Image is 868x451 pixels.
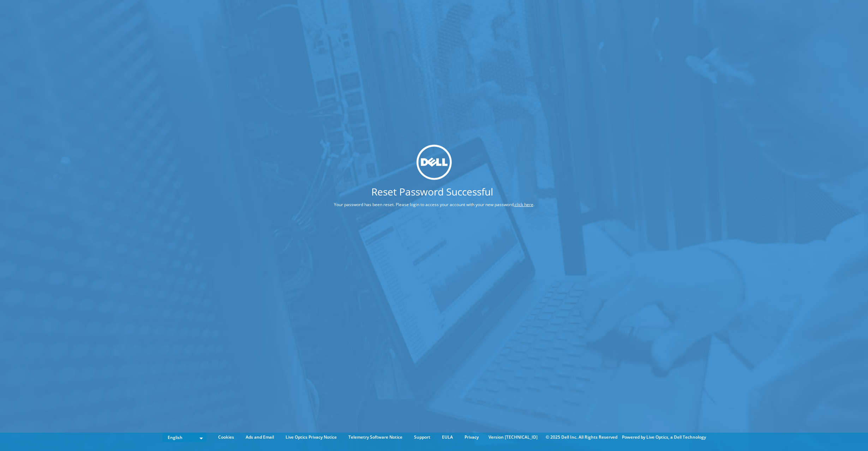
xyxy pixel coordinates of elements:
h1: Reset Password Successful [307,187,557,197]
li: Version [TECHNICAL_ID] [485,433,541,441]
li: © 2025 Dell Inc. All Rights Reserved [542,433,621,441]
a: click here [515,202,533,208]
a: Privacy [459,433,484,441]
a: Ads and Email [240,433,279,441]
a: Live Optics Privacy Notice [280,433,342,441]
a: Cookies [213,433,239,441]
a: Support [409,433,436,441]
img: dell_svg_logo.svg [417,145,452,180]
a: EULA [437,433,458,441]
a: Telemetry Software Notice [343,433,408,441]
p: Your password has been reset. Please login to access your account with your new password, . [307,201,561,209]
li: Powered by Live Optics, a Dell Technology [622,433,706,441]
